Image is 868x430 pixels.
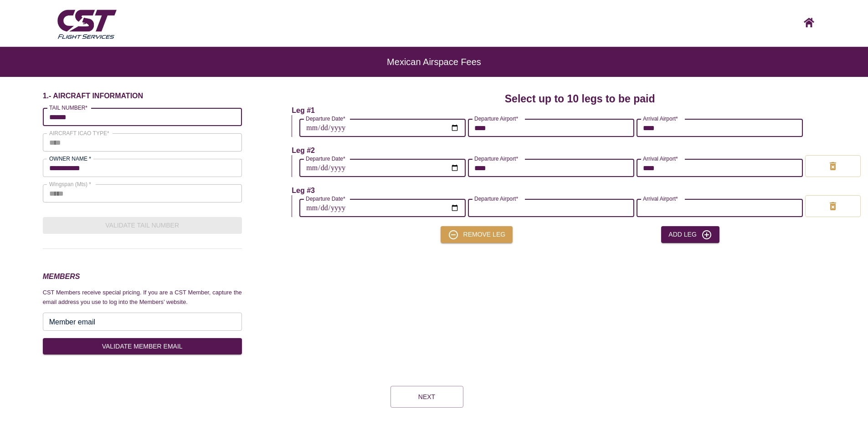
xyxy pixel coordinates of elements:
[49,180,91,188] label: Wingspan (Mts) *
[292,146,315,155] h6: Leg #2
[43,288,242,307] p: CST Members receive special pricing. If you are a CST Member, capture the email address you use t...
[49,129,109,137] label: AIRCRAFT ICAO TYPE*
[292,186,315,195] h6: Leg #3
[474,155,518,162] label: Departure Airport*
[292,106,315,115] h6: Leg #1
[804,18,814,27] img: CST logo, click here to go home screen
[661,226,719,243] button: Add Leg
[505,91,655,106] h4: Select up to 10 legs to be paid
[49,155,91,162] label: OWNER NAME *
[643,155,678,162] label: Arrival Airport*
[43,91,242,101] h6: 1.- AIRCRAFT INFORMATION
[474,115,518,122] label: Departure Airport*
[43,271,242,283] h3: MEMBERS
[390,386,463,408] button: Next
[643,115,678,122] label: Arrival Airport*
[55,6,118,41] img: CST Flight Services logo
[306,155,345,162] label: Departure Date*
[474,195,518,202] label: Departure Airport*
[36,61,832,62] h6: Mexican Airspace Fees
[43,338,242,355] button: VALIDATE MEMBER EMAIL
[49,104,87,111] label: TAIL NUMBER*
[441,226,513,243] button: Remove leg
[306,195,345,202] label: Departure Date*
[306,115,345,122] label: Departure Date*
[643,195,678,202] label: Arrival Airport*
